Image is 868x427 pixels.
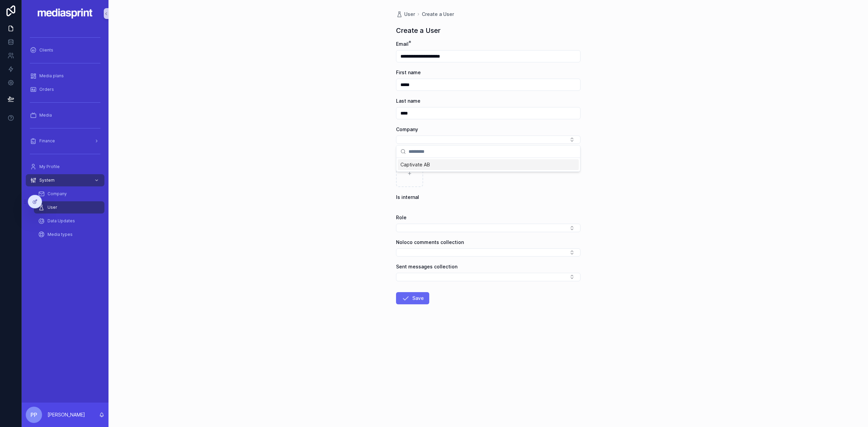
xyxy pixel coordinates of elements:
[396,239,464,245] span: Noloco comments collection
[26,44,104,56] a: Clients
[37,8,93,19] img: App logo
[22,27,108,249] div: scrollable content
[47,205,57,210] span: User
[396,215,407,220] span: Role
[34,215,104,227] a: Data Updates
[396,98,420,104] span: Last name
[31,411,37,419] span: PP
[47,411,85,418] p: [PERSON_NAME]
[396,126,418,132] span: Company
[400,161,430,168] span: Captivate AB
[47,191,67,197] span: Company
[396,224,580,232] button: Select Button
[26,174,104,186] a: System
[26,109,104,121] a: Media
[396,11,415,18] a: User
[26,161,104,173] a: My Profile
[26,135,104,147] a: Finance
[396,264,457,269] span: Sent messages collection
[396,69,421,75] span: First name
[396,136,580,144] button: Select Button
[39,164,60,169] span: My Profile
[34,228,104,241] a: Media types
[39,87,54,92] span: Orders
[396,273,580,281] button: Select Button
[396,292,429,304] button: Save
[34,201,104,213] a: User
[26,83,104,96] a: Orders
[396,26,440,35] h1: Create a User
[396,158,580,171] div: Suggestions
[404,11,415,18] span: User
[396,248,580,257] button: Select Button
[47,218,75,224] span: Data Updates
[39,47,53,53] span: Clients
[26,70,104,82] a: Media plans
[47,232,73,237] span: Media types
[39,73,64,79] span: Media plans
[422,11,454,18] a: Create a User
[39,113,52,118] span: Media
[39,178,55,183] span: System
[1,33,13,45] iframe: Spotlight
[396,194,419,200] span: Is internal
[396,41,409,47] span: Email
[39,138,55,144] span: Finance
[34,188,104,200] a: Company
